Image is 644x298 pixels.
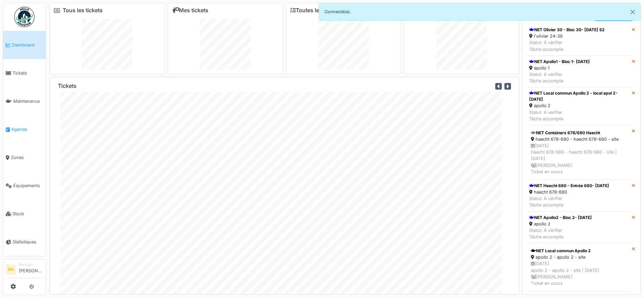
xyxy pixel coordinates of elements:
[531,260,627,286] div: [DATE] apollo 2 - apollo 2 - site | [DATE] [PERSON_NAME] Ticket en cours
[11,126,43,133] span: Agenda
[12,42,43,48] span: Dashboard
[526,125,632,180] a: NET Containers 678/680 Haecht haecht 678-680 - haecht 678-680 - site [DATE]haecht 678-680 - haech...
[529,102,629,109] div: apollo 2
[6,264,16,275] li: SH
[531,254,627,260] div: apollo 2 - apollo 2 - site
[531,136,627,142] div: haecht 678-680 - haecht 678-680 - site
[529,189,609,195] div: haecht 678-680
[290,7,341,14] a: Toutes les tâches
[529,33,605,39] div: l'olivier 24-36
[3,59,46,87] a: Tickets
[3,172,46,200] a: Équipements
[13,70,43,76] span: Tickets
[529,65,590,71] div: apollo 1
[3,143,46,172] a: Zones
[3,115,46,143] a: Agenda
[14,7,35,27] img: Badge_color-CXgf-gQk.svg
[526,212,632,243] a: NET Apollo2 - Bloc 2- [DATE] apollo 2 Statut: À vérifierTâche accomplie
[529,221,592,227] div: apollo 2
[13,98,43,104] span: Maintenance
[526,87,632,125] a: NET Local commun Apollo 2 - local apol 2- [DATE] apollo 2 Statut: À vérifierTâche accomplie
[529,27,605,33] div: NET Olivier 30 - Bloc 30- [DATE] S2
[526,243,632,291] a: NET Local commun Apollo 2 apollo 2 - apollo 2 - site [DATE]apollo 2 - apollo 2 - site | [DATE] [P...
[526,56,632,87] a: NET Apollo1 - Bloc 1- [DATE] apollo 1 Statut: À vérifierTâche accomplie
[625,3,640,21] button: Close
[19,262,43,277] li: [PERSON_NAME]
[529,195,609,208] div: Statut: À vérifier Tâche accomplie
[526,180,632,212] a: NET Haecht 680 - Entrée 680- [DATE] haecht 678-680 Statut: À vérifierTâche accomplie
[6,262,43,278] a: SH Manager[PERSON_NAME]
[529,183,609,189] div: NET Haecht 680 - Entrée 680- [DATE]
[531,142,627,175] div: [DATE] haecht 678-680 - haecht 678-680 - site | [DATE] [PERSON_NAME] Ticket en cours
[319,3,641,21] div: Connecté(e).
[529,90,629,102] div: NET Local commun Apollo 2 - local apol 2- [DATE]
[172,7,208,14] a: Mes tickets
[3,200,46,228] a: Stock
[529,109,629,122] div: Statut: À vérifier Tâche accomplie
[529,39,605,52] div: Statut: À vérifier Tâche accomplie
[529,227,592,240] div: Statut: À vérifier Tâche accomplie
[529,59,590,65] div: NET Apollo1 - Bloc 1- [DATE]
[529,71,590,84] div: Statut: À vérifier Tâche accomplie
[63,7,103,14] a: Tous les tickets
[531,248,627,254] div: NET Local commun Apollo 2
[3,31,46,59] a: Dashboard
[13,211,43,217] span: Stock
[529,215,592,221] div: NET Apollo2 - Bloc 2- [DATE]
[526,24,632,56] a: NET Olivier 30 - Bloc 30- [DATE] S2 l'olivier 24-36 Statut: À vérifierTâche accomplie
[3,87,46,115] a: Maintenance
[531,130,627,136] div: NET Containers 678/680 Haecht
[13,239,43,245] span: Statistiques
[13,182,43,189] span: Équipements
[3,228,46,256] a: Statistiques
[19,262,43,267] div: Manager
[58,83,77,89] h6: Tickets
[11,154,43,161] span: Zones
